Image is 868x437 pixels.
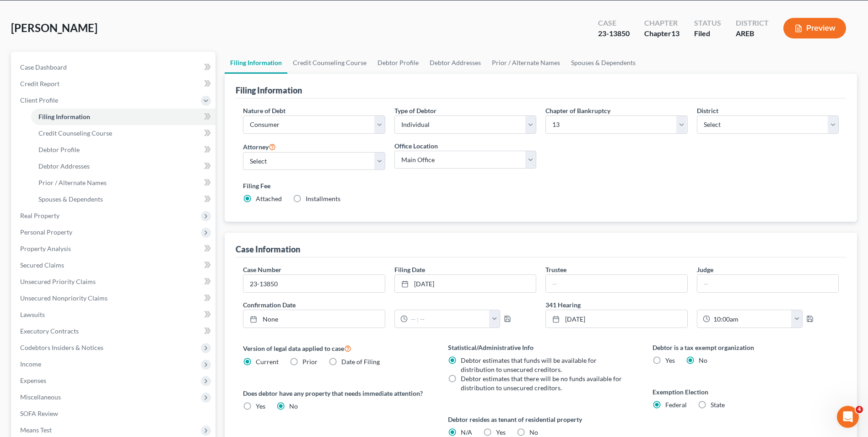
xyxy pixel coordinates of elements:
span: Yes [256,402,265,410]
span: Executory Contracts [20,327,79,335]
label: Does debtor have any property that needs immediate attention? [243,388,429,398]
label: Type of Debtor [394,106,437,115]
span: Credit Report [20,80,59,87]
a: Prior / Alternate Names [486,52,566,74]
a: Spouses & Dependents [566,52,641,74]
div: Case [598,18,630,28]
a: Credit Counseling Course [287,52,372,74]
input: -- : -- [408,310,490,328]
div: Chapter [644,28,679,39]
span: Debtor estimates that there will be no funds available for distribution to unsecured creditors. [461,375,622,392]
a: None [243,310,384,328]
div: Filed [694,28,721,39]
span: No [529,428,538,436]
span: Prior / Alternate Names [38,179,107,186]
label: Exemption Election [652,387,839,397]
a: Credit Report [13,76,216,92]
label: Debtor resides as tenant of residential property [448,415,634,424]
span: Miscellaneous [20,393,61,401]
a: Debtor Profile [372,52,424,74]
a: Unsecured Nonpriority Claims [13,290,216,306]
div: District [736,18,769,28]
span: Real Property [20,212,59,219]
span: Debtor Addresses [38,162,90,170]
button: Preview [783,18,846,38]
a: Spouses & Dependents [31,191,216,208]
span: Expenses [20,377,46,384]
a: Executory Contracts [13,323,216,339]
label: Filing Date [394,265,425,274]
span: Means Test [20,426,52,434]
a: Case Dashboard [13,59,216,76]
a: Debtor Addresses [424,52,486,74]
span: No [699,356,707,364]
input: Enter case number... [243,275,384,292]
a: Filing Information [31,109,216,125]
a: [DATE] [546,310,687,328]
span: 4 [856,406,863,413]
span: Debtor estimates that funds will be available for distribution to unsecured creditors. [461,356,597,373]
div: AREB [736,28,769,39]
a: Lawsuits [13,306,216,323]
span: Client Profile [20,96,58,104]
a: Property Analysis [13,240,216,257]
label: Judge [697,265,713,274]
span: Yes [665,356,675,364]
a: SOFA Review [13,405,216,422]
span: Yes [496,428,506,436]
span: Lawsuits [20,311,45,318]
span: [PERSON_NAME] [11,21,97,34]
label: Statistical/Administrative Info [448,343,634,352]
label: Nature of Debt [243,106,286,115]
input: -- [546,275,687,292]
input: -- [697,275,838,292]
a: Unsecured Priority Claims [13,273,216,290]
span: Income [20,360,41,368]
label: Office Location [394,141,438,151]
span: Attached [256,195,282,202]
span: N/A [461,428,472,436]
div: Status [694,18,721,28]
span: Current [256,358,279,366]
label: District [697,106,718,115]
span: Secured Claims [20,261,64,269]
div: 23-13850 [598,28,630,39]
span: Debtor Profile [38,146,80,153]
a: Debtor Addresses [31,158,216,175]
span: Installments [306,195,340,202]
label: Confirmation Date [238,300,541,310]
input: -- : -- [710,310,792,328]
span: State [711,401,725,409]
span: Case Dashboard [20,63,67,71]
span: Date of Filing [341,358,380,366]
a: Prior / Alternate Names [31,175,216,191]
a: Debtor Profile [31,142,216,158]
label: 341 Hearing [541,300,843,310]
span: Personal Property [20,228,72,236]
a: Secured Claims [13,257,216,273]
span: Spouses & Dependents [38,195,103,203]
span: Unsecured Priority Claims [20,278,96,285]
label: Attorney [243,141,276,152]
span: SOFA Review [20,410,58,417]
span: Filing Information [38,113,90,120]
iframe: Intercom live chat [837,406,859,428]
div: Filing Information [236,85,302,96]
label: Debtor is a tax exempt organization [652,343,839,352]
div: Chapter [644,18,679,28]
a: Credit Counseling Course [31,125,216,142]
label: Version of legal data applied to case [243,343,429,354]
label: Filing Fee [243,181,839,191]
a: Filing Information [225,52,287,74]
span: Codebtors Insiders & Notices [20,344,103,351]
span: Property Analysis [20,245,71,252]
span: 13 [671,29,679,38]
a: [DATE] [395,275,536,292]
label: Trustee [545,265,566,274]
div: Case Information [236,244,300,255]
span: Unsecured Nonpriority Claims [20,294,108,302]
span: Prior [302,358,318,366]
span: No [289,402,298,410]
span: Credit Counseling Course [38,129,112,137]
label: Chapter of Bankruptcy [545,106,610,115]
